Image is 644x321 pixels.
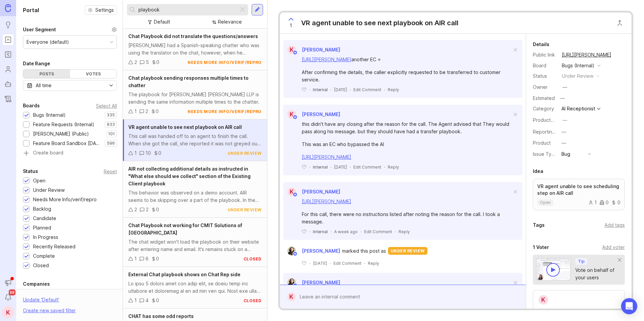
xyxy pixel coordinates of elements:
span: Chat playbook sending responses multiple times to chatter [128,75,249,88]
div: 0 [600,200,609,205]
div: 2 [146,206,149,213]
div: Under Review [33,186,65,194]
div: Feature Board Sandbox [DATE] [33,140,101,147]
button: Settings [85,5,117,15]
img: Ysabelle Eugenio [287,247,296,255]
a: [URL][PERSON_NAME] [560,50,613,59]
a: Roadmaps [2,48,14,61]
div: Lo ipsu 5 dolors amet con adip elit, se doeiu temp inc utlabore et doloremag al en ad min ven qui... [128,280,262,295]
span: Chat Playbook did not translate the questions/answers [128,33,258,39]
a: Ysabelle Eugenio[PERSON_NAME] [283,247,342,255]
div: Details [533,40,549,48]
h1: Portal [23,6,39,14]
div: Votes [70,70,117,78]
div: 1 [134,108,137,115]
span: VR agent unable to see next playbook on AIR call [128,124,242,130]
a: Autopilot [2,78,14,90]
button: K [2,306,14,318]
div: under review [562,72,593,80]
div: Edit Comment [364,229,392,235]
div: Internal [313,164,328,170]
div: 6 [146,255,149,262]
div: 0 [611,200,620,205]
div: · [350,164,351,170]
span: AIR not collecting additional details as instructed in "What else should we collect" section of t... [128,166,251,186]
div: 1 [588,200,597,205]
a: [URL][PERSON_NAME] [302,57,351,62]
div: Needs More Info/verif/repro [33,196,97,203]
div: Everyone (default) [27,38,69,46]
div: K [287,292,296,301]
img: video-thumbnail-vote-d41b83416815613422e2ca741bf692cc.jpg [536,258,571,281]
div: Recently Released [33,243,75,250]
div: Bug [561,150,570,158]
div: Edit Comment [353,87,381,93]
div: This behavior was observed on a demo account. AIR seems to be skipping over a part of the playboo... [128,189,262,204]
span: marked this post as [342,247,386,255]
div: Update ' Default ' [23,296,59,307]
a: [URL][PERSON_NAME] [302,199,351,204]
div: 10 [146,149,151,157]
div: Bugs (Internal) [33,111,66,119]
div: K [538,294,549,305]
div: · [309,164,310,170]
div: · [330,260,331,266]
div: For this call, there were no instructions listed after noting the reason for the call. I took a m... [302,211,512,225]
div: — [561,128,566,136]
div: 0 [156,206,159,213]
div: Date Range [23,60,50,68]
div: this didn't have any closing after the reason for the call. The Agent advised that They would pas... [302,120,512,135]
p: 335 [107,112,115,118]
label: Reporting Team [533,129,569,135]
div: under review [388,247,427,255]
div: 1 [134,297,137,304]
div: Estimated [533,96,555,101]
div: another EC = [302,56,512,63]
input: Search... [138,6,236,13]
div: All time [36,82,52,89]
div: Reply [388,164,399,170]
div: Category [533,105,556,112]
div: Default [154,18,170,26]
div: This call was handed off to an agent to finish the call. When she got the call, she reported it w... [128,133,262,147]
time: [DATE] [313,261,327,266]
a: VR agent unable to see next playbook on AIR callThis call was handed off to an agent to finish th... [123,119,267,161]
a: Create board [23,150,117,156]
span: CHAT has some odd reports [128,313,194,319]
div: Board [533,62,556,69]
p: Tip [578,259,585,264]
div: closed [244,298,262,304]
div: Reply [368,260,379,266]
a: AIR not collecting additional details as instructed in "What else should we collect" section of t... [123,161,267,218]
img: member badge [292,50,297,55]
a: K[PERSON_NAME] [283,110,340,119]
span: 1 [290,22,292,29]
a: VR agent unable to see scheduling step on AIR callopen100 [533,179,625,210]
div: — [562,116,567,124]
div: Reply [388,87,399,93]
img: Canny Home [5,4,11,12]
div: 2 [134,59,137,66]
div: VR agent unable to see next playbook on AIR call [301,18,458,28]
a: Changelog [2,93,14,105]
span: [PERSON_NAME] [302,47,340,52]
div: After confirming the details, the caller explicitly requested to be transferred to customer service. [302,69,512,83]
div: · [309,229,310,235]
span: [PERSON_NAME] [302,111,340,117]
div: Reply [398,229,410,235]
div: [PERSON_NAME] (Public) [33,130,89,138]
a: Ysabelle Eugenio[PERSON_NAME] [283,278,340,287]
div: This was an EC who bypassed the AI [302,141,512,148]
div: 1 [134,149,137,157]
div: K [287,187,296,196]
div: Complete [33,252,55,260]
div: 0 [156,59,159,66]
div: under review [228,207,262,213]
div: · [395,229,396,235]
span: [PERSON_NAME] [302,189,340,194]
div: 0 [156,255,159,262]
div: Candidate [33,215,56,222]
img: member badge [292,114,297,119]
